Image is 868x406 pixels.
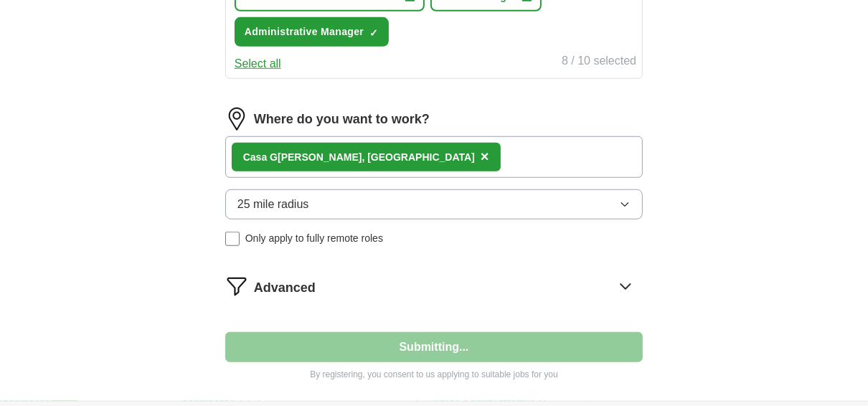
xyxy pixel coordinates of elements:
[225,108,248,131] img: location.png
[254,278,316,298] span: Advanced
[225,368,643,381] p: By registering, you consent to us applying to suitable jobs for you
[245,231,383,246] span: Only apply to fully remote roles
[481,148,489,164] span: ×
[481,146,489,168] button: ×
[245,24,364,39] span: Administrative Manager
[235,55,281,72] button: Select all
[225,189,643,219] button: 25 mile radius
[369,27,378,39] span: ✓
[225,275,248,298] img: filter
[243,150,475,165] div: [PERSON_NAME], [GEOGRAPHIC_DATA]
[237,196,309,213] span: 25 mile radius
[235,17,389,47] button: Administrative Manager✓
[243,151,278,163] strong: Casa G
[225,332,643,362] button: Submitting...
[254,110,430,129] label: Where do you want to work?
[562,52,636,72] div: 8 / 10 selected
[225,232,240,246] input: Only apply to fully remote roles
